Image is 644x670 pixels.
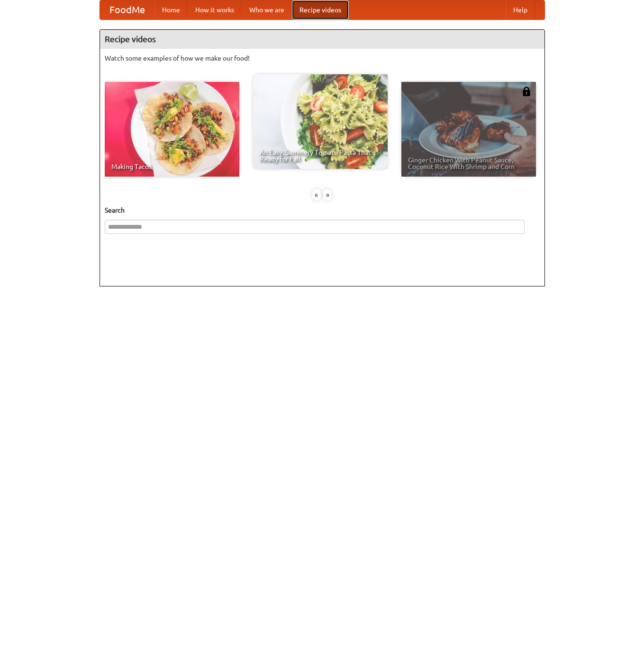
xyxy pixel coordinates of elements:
a: An Easy, Summery Tomato Pasta That's Ready for Fall [253,74,388,169]
img: 483408.png [522,87,531,96]
h4: Recipe videos [100,30,544,49]
a: How it works [188,0,242,19]
a: Home [154,0,188,19]
div: » [323,189,332,201]
p: Watch some examples of how we make our food! [105,54,540,63]
div: « [312,189,321,201]
a: Making Tacos [105,82,239,177]
a: Help [506,0,535,19]
a: Recipe videos [292,0,349,19]
a: Who we are [242,0,292,19]
span: Making Tacos [111,163,233,170]
h5: Search [105,205,540,215]
span: An Easy, Summery Tomato Pasta That's Ready for Fall [260,149,381,162]
a: FoodMe [100,0,154,19]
